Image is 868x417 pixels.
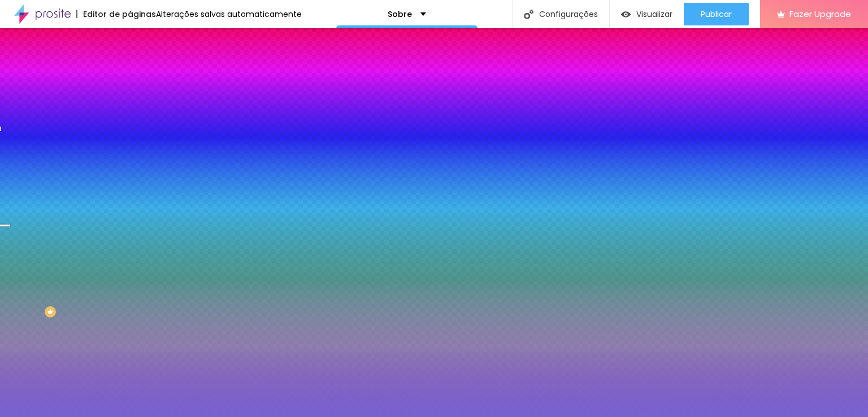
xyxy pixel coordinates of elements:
[388,10,412,18] p: Sobre
[610,3,684,25] button: Visualizar
[524,10,533,19] img: Icone
[789,9,851,19] span: Fazer Upgrade
[156,10,302,18] div: Alterações salvas automaticamente
[701,10,732,19] span: Publicar
[684,3,749,25] button: Publicar
[621,10,631,19] img: view-1.svg
[636,10,672,19] span: Visualizar
[76,10,156,18] div: Editor de páginas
